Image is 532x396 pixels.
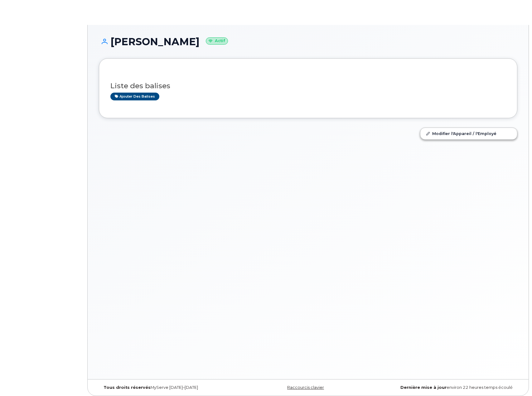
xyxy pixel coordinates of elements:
[287,385,324,390] a: Raccourcis clavier
[99,36,517,47] h1: [PERSON_NAME]
[110,93,159,100] a: Ajouter des balises
[99,385,238,390] div: MyServe [DATE]–[DATE]
[206,37,228,45] small: Actif
[110,82,506,90] h3: Liste des balises
[400,385,447,390] strong: Dernière mise à jour
[420,128,517,139] a: Modifier l'Appareil / l'Employé
[104,385,151,390] strong: Tous droits réservés
[378,385,517,390] div: environ 22 heures temps écoulé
